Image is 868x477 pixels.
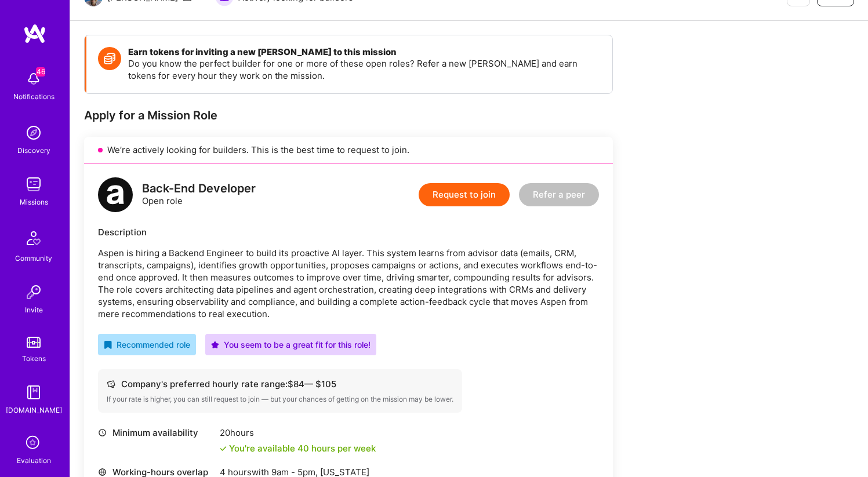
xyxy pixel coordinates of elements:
div: Tokens [22,352,46,365]
img: bell [22,67,45,90]
h4: Earn tokens for inviting a new [PERSON_NAME] to this mission [128,47,601,57]
button: Refer a peer [519,183,599,206]
div: Evaluation [17,454,51,467]
div: [DOMAIN_NAME] [6,404,62,416]
div: Discovery [17,144,50,156]
div: You seem to be a great fit for this role! [211,338,371,351]
i: icon PurpleStar [211,341,219,349]
img: Community [20,224,48,252]
i: icon RecommendedBadge [104,341,112,349]
div: Community [15,252,52,264]
div: Recommended role [104,338,190,351]
div: Description [98,226,599,238]
button: Request to join [419,183,510,206]
div: We’re actively looking for builders. This is the best time to request to join. [84,137,613,163]
i: icon Check [220,445,227,452]
div: You're available 40 hours per week [220,442,376,454]
img: tokens [27,337,41,348]
i: icon SelectionTeam [23,432,45,454]
div: Company's preferred hourly rate range: $ 84 — $ 105 [107,378,453,390]
div: 20 hours [220,427,376,439]
div: Notifications [13,90,55,103]
div: Back-End Developer [142,183,256,195]
img: Token icon [98,47,121,70]
img: guide book [22,381,45,404]
div: Missions [20,196,48,208]
p: Do you know the perfect builder for one or more of these open roles? Refer a new [PERSON_NAME] an... [128,57,601,82]
span: 46 [36,67,45,77]
div: Open role [142,183,256,207]
i: icon Clock [98,428,107,437]
i: icon Cash [107,380,115,388]
img: teamwork [22,173,45,196]
div: If your rate is higher, you can still request to join — but your chances of getting on the missio... [107,395,453,404]
div: Minimum availability [98,427,214,439]
div: Apply for a Mission Role [84,108,613,123]
img: Invite [22,281,45,304]
i: icon World [98,468,107,476]
div: Invite [25,304,43,316]
img: logo [23,23,46,44]
img: logo [98,177,133,212]
img: discovery [22,121,45,144]
p: Aspen is hiring a Backend Engineer to build its proactive AI layer. This system learns from advis... [98,247,599,320]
